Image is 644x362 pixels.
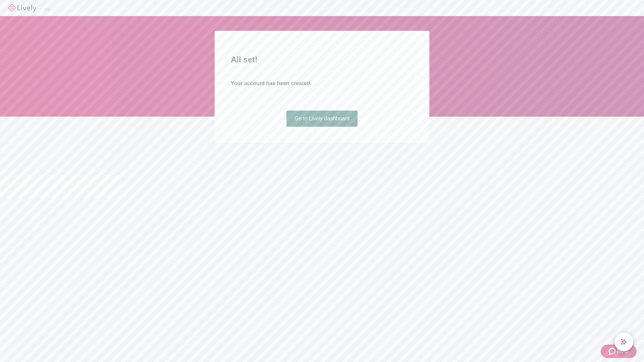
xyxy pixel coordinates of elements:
[609,347,617,355] svg: Zendesk support icon
[617,347,629,355] span: Help
[621,339,627,345] svg: Lively AI Assistant
[614,333,633,351] button: chat
[44,8,50,10] button: Log out
[231,79,413,87] h4: Your account has been created.
[601,345,637,358] button: Zendesk support iconHelp
[8,4,36,12] img: Lively
[231,54,413,66] h2: All set!
[286,111,358,127] a: Go to Lively dashboard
